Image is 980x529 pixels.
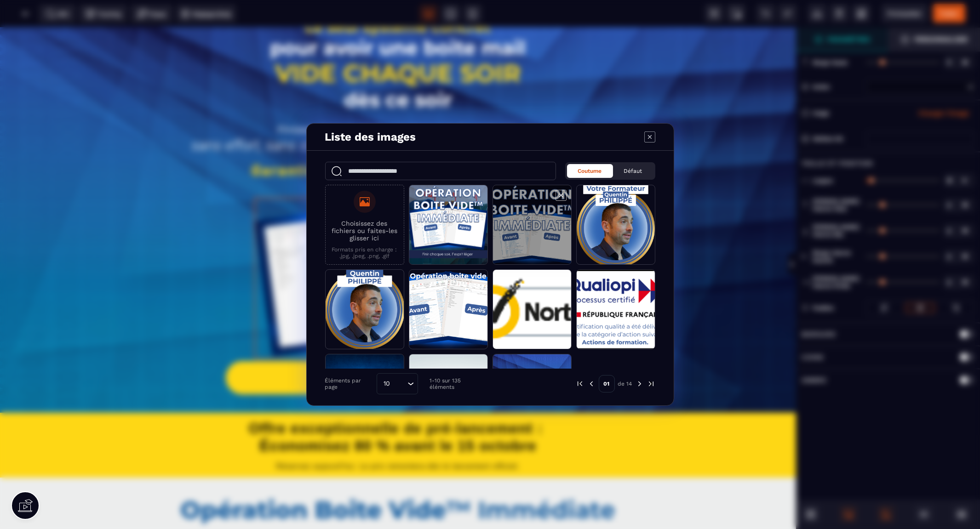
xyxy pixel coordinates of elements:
img: next [647,380,655,388]
strong: pour avoir une boite mail [270,8,526,32]
span: 10 [380,379,393,389]
img: next [636,380,644,388]
img: b83449eca90fd40980f62277705b2ada_OBV-_Avant-_Apres_04.png [254,170,542,332]
span: Garantie satisfait ou 100% remboursé [252,134,545,152]
p: Éléments par page [325,377,373,390]
strong: Finissez chaque soir l’esprit léger et boîte mail vide. [277,97,519,108]
text: Réservez aujourd’hui. Le prix remontera dès le lancement officiel. [14,432,782,445]
p: 1-10 sur 135 éléments [430,377,483,390]
img: prev [587,380,596,388]
input: Search for option [393,379,405,389]
strong: ™ Immédiate [447,468,616,497]
div: Search for option [377,373,418,394]
span: Coutume [578,168,602,174]
span: Opération Boite Vide [181,468,616,497]
p: Formats pris en charge : .jpg, .jpeg, .png, .gif [330,246,399,259]
p: Choisissez des fichiers ou faites-les glisser ici [330,220,399,242]
b: pour seulement 19,90 € [348,352,449,361]
button: Je veux une boîte mail videpour seulement 19,90 € [226,334,571,367]
h1: Offre exceptionnelle de pré-lancement : Économisez 80 % avant le 15 octobre [14,387,782,432]
p: 01 [599,375,615,392]
img: prev [576,380,584,388]
b: VIDE CHAQUE SOIR [275,31,521,60]
h4: Liste des images [325,131,416,143]
span: Défaut [624,168,642,174]
span: sans effort, sans stress, sans perdre vos informations essentielles [191,109,605,126]
p: de 14 [618,380,632,387]
strong: dès ce soir [344,60,452,84]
